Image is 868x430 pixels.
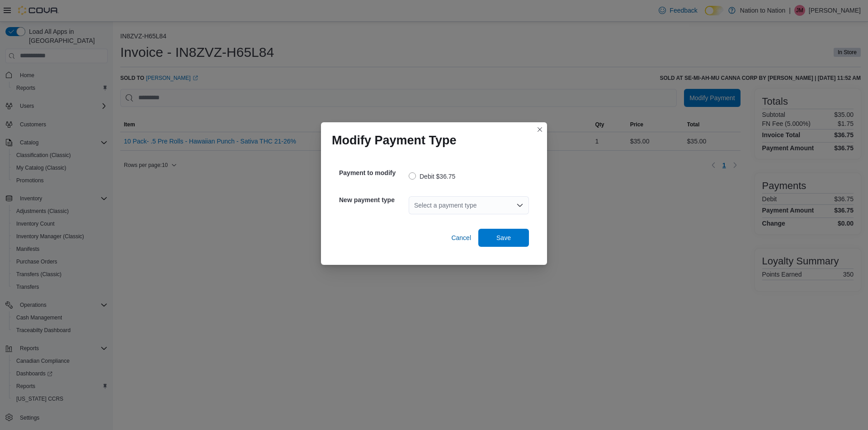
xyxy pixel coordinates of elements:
[478,229,529,247] button: Save
[339,164,407,182] h5: Payment to modify
[414,200,415,211] input: Accessible screen reader label
[534,124,545,135] button: Closes this modal window
[451,233,471,242] span: Cancel
[409,171,455,182] label: Debit $36.75
[332,133,457,148] h1: Modify Payment Type
[339,191,407,209] h5: New payment type
[448,229,475,247] button: Cancel
[516,202,524,209] button: Open list of options
[496,233,511,242] span: Save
